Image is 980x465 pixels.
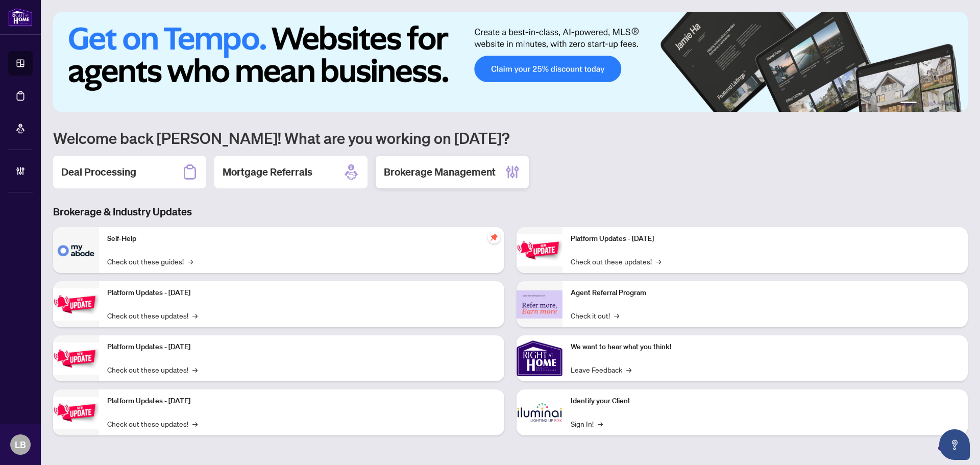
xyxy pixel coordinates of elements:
[614,310,619,321] span: →
[223,165,312,179] h2: Mortgage Referrals
[921,102,925,106] button: 2
[188,256,193,267] span: →
[937,102,941,106] button: 4
[107,341,496,353] p: Platform Updates - [DATE]
[107,418,198,429] a: Check out these updates!→
[571,310,619,321] a: Check it out!→
[192,364,198,375] span: →
[107,287,496,299] p: Platform Updates - [DATE]
[571,418,603,429] a: Sign In!→
[192,310,198,321] span: →
[107,233,496,244] p: Self-Help
[626,364,631,375] span: →
[571,287,960,299] p: Agent Referral Program
[8,8,33,27] img: logo
[571,396,960,407] p: Identify your Client
[517,234,562,266] img: Platform Updates - June 23, 2025
[61,165,136,179] h2: Deal Processing
[571,233,960,244] p: Platform Updates - [DATE]
[107,256,193,267] a: Check out these guides!→
[656,256,661,267] span: →
[517,290,562,319] img: Agent Referral Program
[900,102,917,106] button: 1
[384,165,496,179] h2: Brokerage Management
[53,397,99,429] img: Platform Updates - July 8, 2025
[53,288,99,321] img: Platform Updates - September 16, 2025
[53,128,968,148] h1: Welcome back [PERSON_NAME]! What are you working on [DATE]?
[107,364,198,375] a: Check out these updates!→
[517,335,562,381] img: We want to hear what you think!
[488,231,500,243] span: pushpin
[939,429,970,460] button: Open asap
[15,437,26,452] span: LB
[192,418,198,429] span: →
[571,256,661,267] a: Check out these updates!→
[571,364,631,375] a: Leave Feedback→
[53,342,99,375] img: Platform Updates - July 21, 2025
[571,341,960,353] p: We want to hear what you think!
[107,396,496,407] p: Platform Updates - [DATE]
[945,102,949,106] button: 5
[929,102,933,106] button: 3
[53,205,968,219] h3: Brokerage & Industry Updates
[517,389,562,435] img: Identify your Client
[53,12,968,112] img: Slide 0
[53,227,99,273] img: Self-Help
[107,310,198,321] a: Check out these updates!→
[598,418,603,429] span: →
[953,102,958,106] button: 6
